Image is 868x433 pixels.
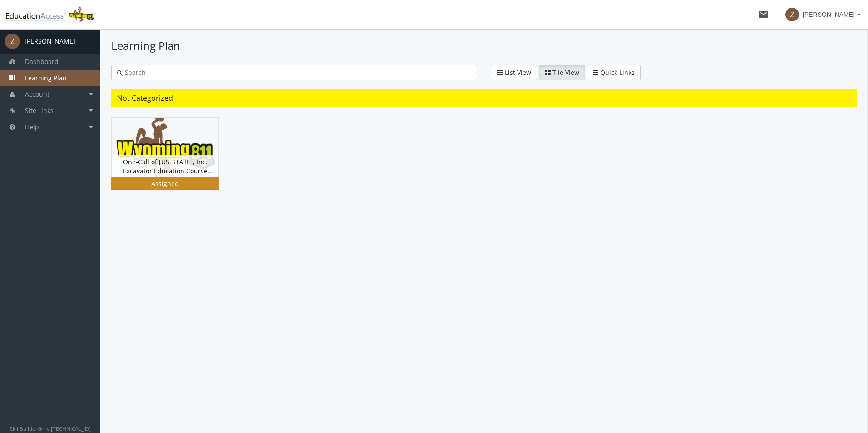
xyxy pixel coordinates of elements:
[123,68,471,77] input: Search
[10,425,91,432] small: SkillBuilder® - v.[TECHNICAL_ID]
[552,68,579,77] span: Tile View
[5,34,20,49] span: Z
[113,179,217,188] div: Assigned
[112,155,218,177] div: One-Call of [US_STATE], Inc. Excavator Education Course Version 5.0
[25,123,39,131] span: Help
[600,68,635,77] span: Quick Links
[25,90,49,98] span: Account
[803,6,855,23] span: [PERSON_NAME]
[505,68,531,77] span: List View
[758,9,769,20] mat-icon: mail
[111,117,232,204] div: One-Call of [US_STATE], Inc. Excavator Education Course Version 5.0
[25,57,59,66] span: Dashboard
[25,106,54,115] span: Site Links
[785,8,799,21] span: Z
[25,37,75,46] div: [PERSON_NAME]
[117,93,173,103] span: Not Categorized
[25,74,67,82] span: Learning Plan
[111,38,857,54] h1: Learning Plan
